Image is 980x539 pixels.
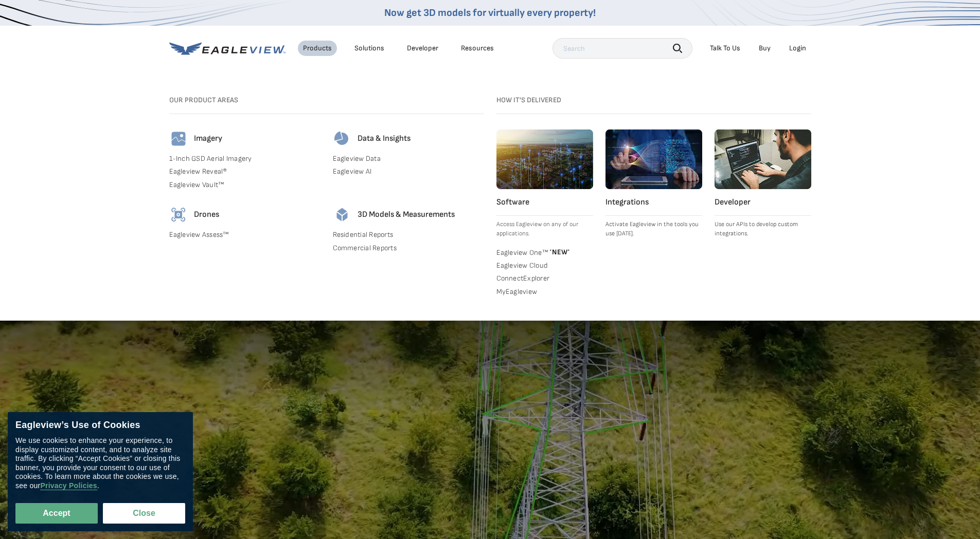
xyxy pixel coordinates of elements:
p: Use our APIs to develop custom integrations. [715,220,811,238]
div: Talk To Us [710,44,740,53]
div: Solutions [354,44,384,53]
h3: Our Product Areas [169,96,484,105]
img: 3d-models-icon.svg [333,206,351,224]
a: Eagleview AI [333,167,484,176]
a: Developer Use our APIs to develop custom integrations. [715,129,811,238]
button: Accept [15,503,98,524]
h4: Data & Insights [358,134,411,144]
a: MyEagleview [496,287,593,296]
h4: 3D Models & Measurements [358,210,455,220]
a: Commercial Reports [333,244,484,253]
a: Developer [407,44,438,53]
a: Eagleview Cloud [496,261,593,270]
img: imagery-icon.svg [169,129,188,148]
h4: Imagery [194,134,222,144]
div: Eagleview’s Use of Cookies [15,420,185,431]
a: Privacy Policies [40,481,97,490]
a: Now get 3D models for virtually every property! [384,7,596,19]
a: Eagleview Assess™ [169,230,320,239]
h4: Software [496,197,593,208]
a: Residential Reports [333,230,484,239]
a: Eagleview Reveal® [169,167,320,176]
div: Resources [461,44,494,53]
img: developer.webp [715,129,811,189]
div: Products [303,44,332,53]
img: software.webp [496,129,593,189]
a: ConnectExplorer [496,274,593,283]
h3: How it's Delivered [496,96,811,105]
a: 1-Inch GSD Aerial Imagery [169,154,320,163]
a: Eagleview One™ *NEW* [496,247,593,257]
h4: Developer [715,197,811,208]
img: data-icon.svg [333,129,351,148]
a: Eagleview Data [333,154,484,163]
a: Buy [759,44,771,53]
div: Login [789,44,806,53]
h4: Integrations [605,197,702,208]
a: Eagleview Vault™ [169,180,320,190]
p: Access Eagleview on any of our applications. [496,220,593,238]
img: integrations.webp [605,129,702,189]
h4: Drones [194,210,219,220]
button: Close [103,503,185,524]
span: NEW [548,248,570,256]
p: Activate Eagleview in the tools you use [DATE]. [605,220,702,238]
input: Search [553,38,692,59]
div: We use cookies to enhance your experience, to display customized content, and to analyze site tra... [15,436,185,490]
a: Integrations Activate Eagleview in the tools you use [DATE]. [605,129,702,238]
img: drones-icon.svg [169,206,188,224]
